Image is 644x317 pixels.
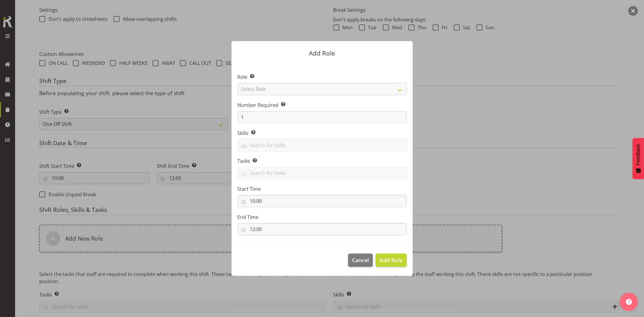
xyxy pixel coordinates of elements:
span: Cancel [352,256,369,264]
button: Feedback - Show survey [633,138,644,179]
p: Add Role [238,50,407,56]
label: Number Required [238,101,407,109]
label: Start Time [238,185,407,193]
label: Role [238,73,407,81]
label: Tasks [238,157,407,165]
button: Add Role [376,254,406,267]
input: Click to select... [238,195,407,207]
span: Feedback [636,144,641,165]
label: End Time [238,213,407,221]
label: Skills [238,130,407,137]
button: Cancel [348,254,373,267]
input: Search for skills [238,140,406,150]
img: help-xxl-2.png [626,299,632,305]
input: Search for tasks [238,168,406,178]
span: Add Role [380,256,402,264]
input: Click to select... [238,223,407,235]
